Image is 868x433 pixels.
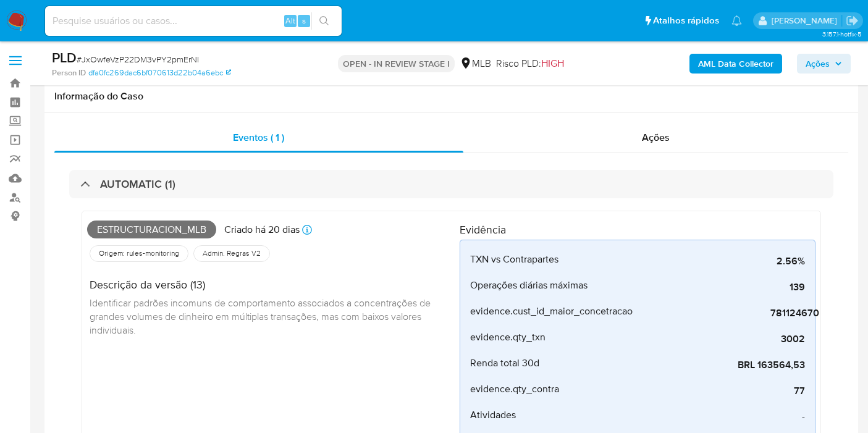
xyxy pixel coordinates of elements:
span: Origem: rules-monitoring [98,248,180,258]
h4: Descrição da versão (13) [90,278,450,292]
a: dfa0fc269dac6bf070613d22b04a6ebc [88,67,231,78]
p: lucas.barboza@mercadolivre.com [772,15,841,27]
input: Pesquise usuários ou casos... [45,13,342,29]
p: Criado há 20 dias [224,223,300,237]
div: MLB [460,57,491,70]
span: Atalhos rápidos [653,14,719,27]
button: Ações [797,54,851,74]
span: Alt [285,15,295,27]
div: AUTOMATIC (1) [69,170,833,198]
span: Ações [642,130,670,145]
h3: AUTOMATIC (1) [100,177,175,191]
span: Eventos ( 1 ) [233,130,284,145]
b: PLD [52,48,77,67]
b: AML Data Collector [698,54,773,74]
span: s [302,15,306,27]
span: Ações [806,54,830,74]
span: Admin. Regras V2 [201,248,262,258]
span: HIGH [541,56,564,70]
b: Person ID [52,67,86,78]
span: Estructuracion_mlb [87,221,216,239]
a: Sair [846,14,859,27]
h1: Informação do Caso [54,90,848,103]
button: AML Data Collector [689,54,782,74]
p: OPEN - IN REVIEW STAGE I [338,55,455,72]
a: Notificações [731,15,742,26]
span: # JxOwfeVzP22DM3vPY2pmErNI [77,53,199,65]
button: search-icon [311,12,337,30]
span: Identificar padrões incomuns de comportamento associados a concentrações de grandes volumes de di... [90,296,433,336]
span: Risco PLD: [496,57,564,70]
